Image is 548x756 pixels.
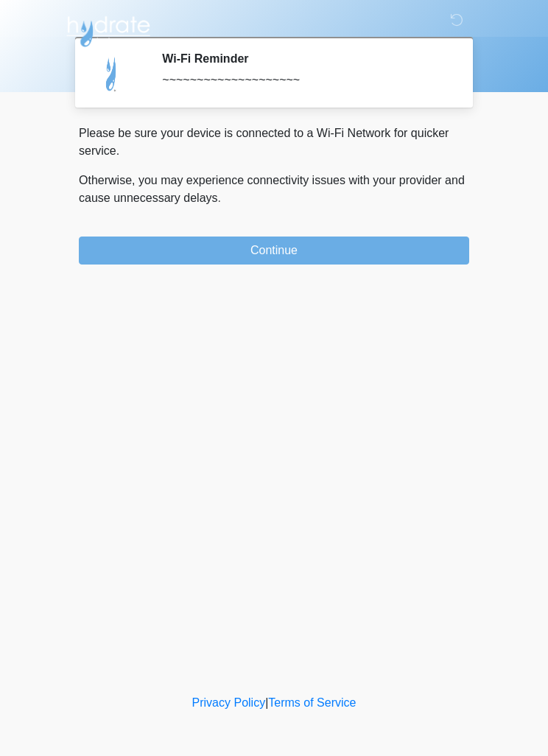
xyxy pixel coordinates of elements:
[218,192,221,204] span: .
[64,11,152,48] img: Hydrate IV Bar - Scottsdale Logo
[265,696,268,709] a: |
[162,71,447,89] div: ~~~~~~~~~~~~~~~~~~~~
[268,696,356,709] a: Terms of Service
[79,125,469,160] p: Please be sure your device is connected to a Wi-Fi Network for quicker service.
[79,237,469,265] button: Continue
[192,696,266,709] a: Privacy Policy
[79,172,469,207] p: Otherwise, you may experience connectivity issues with your provider and cause unnecessary delays
[90,52,134,96] img: Agent Avatar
